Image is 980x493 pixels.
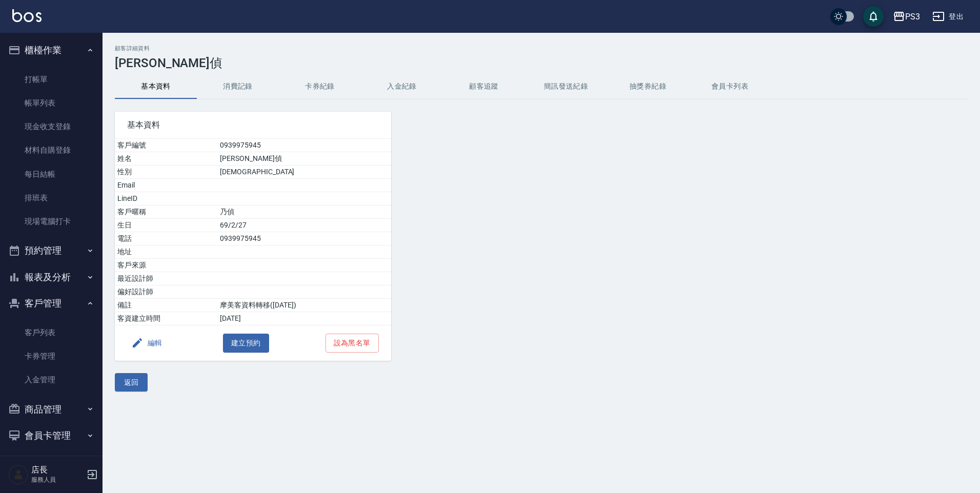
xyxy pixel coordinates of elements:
td: 備註 [115,299,217,312]
td: [DEMOGRAPHIC_DATA] [217,166,391,179]
button: 簡訊發送紀錄 [525,74,607,99]
button: 顧客追蹤 [443,74,525,99]
td: 生日 [115,219,217,232]
td: 地址 [115,245,217,259]
a: 帳單列表 [4,91,98,115]
a: 打帳單 [4,68,98,91]
button: 客戶管理 [4,290,98,317]
td: 偏好設計師 [115,285,217,299]
span: 基本資料 [127,120,379,130]
button: 建立預約 [223,334,269,353]
button: 基本資料 [115,74,197,99]
td: 客戶來源 [115,259,217,272]
button: 設為黑名單 [325,334,379,353]
td: 最近設計師 [115,272,217,285]
img: Person [8,464,29,485]
button: 抽獎券紀錄 [607,74,689,99]
a: 入金管理 [4,368,98,392]
td: 客資建立時間 [115,312,217,325]
td: 電話 [115,232,217,245]
td: 0939975945 [217,232,391,245]
a: 材料自購登錄 [4,138,98,162]
button: 入金紀錄 [361,74,443,99]
a: 客戶列表 [4,321,98,344]
div: PS3 [905,10,920,23]
a: 每日結帳 [4,162,98,186]
td: [PERSON_NAME]偵 [217,152,391,166]
button: 消費記錄 [197,74,279,99]
td: 性別 [115,166,217,179]
button: save [863,6,884,27]
td: LineID [115,192,217,206]
button: 會員卡列表 [689,74,771,99]
button: 櫃檯作業 [4,37,98,64]
button: 會員卡管理 [4,422,98,449]
button: 卡券紀錄 [279,74,361,99]
td: 摩美客資料轉移([DATE]) [217,299,391,312]
h2: 顧客詳細資料 [115,45,968,52]
h5: 店長 [31,465,84,475]
td: 姓名 [115,152,217,166]
td: 0939975945 [217,139,391,152]
a: 排班表 [4,186,98,210]
button: 報表及分析 [4,264,98,291]
td: 69/2/27 [217,219,391,232]
button: PS3 [889,6,924,27]
td: Email [115,179,217,192]
button: 編輯 [127,334,167,353]
a: 現金收支登錄 [4,115,98,138]
img: Logo [12,9,42,22]
button: 商品管理 [4,396,98,423]
td: 乃偵 [217,206,391,219]
a: 卡券管理 [4,344,98,368]
h3: [PERSON_NAME]偵 [115,56,968,70]
td: 客戶編號 [115,139,217,152]
a: 現場電腦打卡 [4,210,98,233]
p: 服務人員 [31,475,84,484]
button: 返回 [115,373,148,392]
button: 預約管理 [4,237,98,264]
button: 登出 [928,7,968,26]
td: 客戶暱稱 [115,206,217,219]
td: [DATE] [217,312,391,325]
